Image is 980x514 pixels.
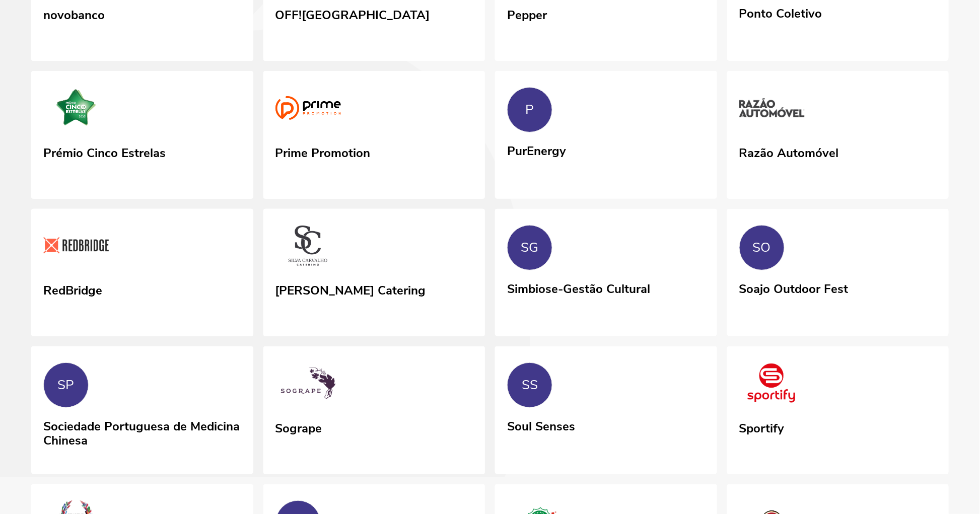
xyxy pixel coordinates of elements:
[43,5,105,23] div: novobanco
[507,5,547,23] div: Pepper
[263,209,485,337] a: Silva Carvalho Catering [PERSON_NAME] Catering
[31,209,253,337] a: RedBridge RedBridge
[727,346,949,474] a: Sportify Sportify
[275,87,341,132] img: Prime Promotion
[739,278,849,297] div: Soajo Outdoor Fest
[507,278,650,297] div: Simbiose-Gestão Cultural
[43,142,166,161] div: Prémio Cinco Estrelas
[275,418,322,436] div: Sogrape
[526,102,534,117] div: P
[263,71,485,199] a: Prime Promotion Prime Promotion
[522,378,538,393] div: SS
[43,225,109,270] img: RedBridge
[275,142,371,161] div: Prime Promotion
[739,87,805,132] img: Razão Automóvel
[739,3,822,21] div: Ponto Coletivo
[43,280,102,298] div: RedBridge
[507,416,575,434] div: Soul Senses
[275,362,341,408] img: Sogrape
[521,240,539,255] div: SG
[31,71,253,199] a: Prémio Cinco Estrelas Prémio Cinco Estrelas
[727,209,949,335] a: SO Soajo Outdoor Fest
[507,140,566,159] div: PurEnergy
[31,346,253,472] a: SP Sociedade Portuguesa de Medicina Chinesa
[263,346,485,474] a: Sogrape Sogrape
[495,346,717,472] a: SS Soul Senses
[739,418,785,436] div: Sportify
[43,416,241,448] div: Sociedade Portuguesa de Medicina Chinesa
[275,280,426,298] div: [PERSON_NAME] Catering
[275,225,341,270] img: Silva Carvalho Catering
[495,71,717,197] a: P PurEnergy
[495,209,717,335] a: SG Simbiose-Gestão Cultural
[753,240,771,255] div: SO
[275,5,430,23] div: OFF![GEOGRAPHIC_DATA]
[739,142,839,161] div: Razão Automóvel
[739,362,805,408] img: Sportify
[58,378,75,393] div: SP
[43,87,109,132] img: Prémio Cinco Estrelas
[727,71,949,199] a: Razão Automóvel Razão Automóvel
